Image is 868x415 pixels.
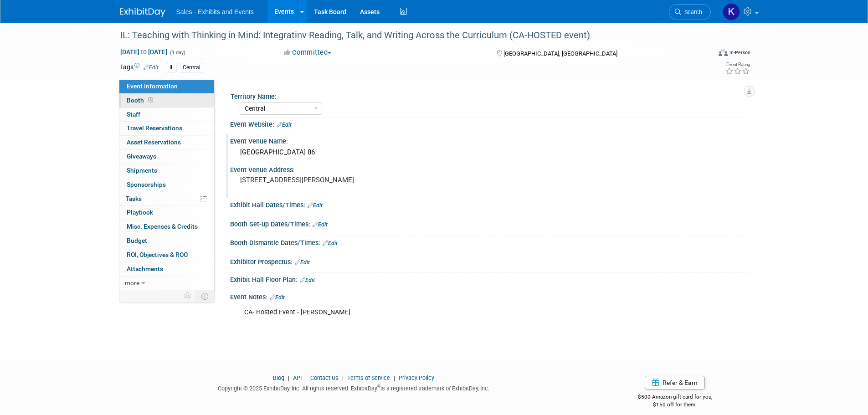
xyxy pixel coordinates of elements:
[230,217,749,229] div: Booth Set-up Dates/Times:
[503,50,617,57] span: [GEOGRAPHIC_DATA], [GEOGRAPHIC_DATA]
[231,90,745,101] div: Territory Name:
[230,273,749,285] div: Exhibit Hall Floor Plan:
[117,27,697,44] div: IL: Teaching with Thinking in Mind: Integratinv Reading, Talk, and Writing Across the Curriculum ...
[230,134,749,146] div: Event Venue Name:
[399,374,434,381] a: Privacy Policy
[300,277,315,283] a: Edit
[729,49,750,56] div: In-Person
[127,82,178,90] span: Event Information
[601,387,749,408] div: $500 Amazon gift card for you,
[377,384,380,389] sup: ®
[180,63,203,72] div: Central
[119,80,214,93] a: Event Information
[120,382,588,393] div: Copyright © 2025 ExhibitDay, Inc. All rights reserved. ExhibitDay is a registered trademark of Ex...
[286,374,292,381] span: |
[270,294,285,301] a: Edit
[119,262,214,276] a: Attachments
[119,150,214,164] a: Giveaways
[119,136,214,149] a: Asset Reservations
[125,279,139,287] span: more
[669,4,711,20] a: Search
[240,176,436,184] pre: [STREET_ADDRESS][PERSON_NAME]
[238,303,648,322] div: CA- Hosted Event - [PERSON_NAME]
[719,49,728,56] img: Format-Inperson.png
[146,97,155,103] span: Booth not reserved yet
[127,265,163,272] span: Attachments
[119,192,214,206] a: Tasks
[725,62,750,67] div: Event Rating
[167,63,177,72] div: IL
[230,236,749,248] div: Booth Dismantle Dates/Times:
[127,124,182,132] span: Travel Reservations
[119,206,214,220] a: Playbook
[277,122,292,128] a: Edit
[230,163,749,174] div: Event Venue Address:
[127,181,166,188] span: Sponsorships
[303,374,309,381] span: |
[169,50,185,56] span: (1 day)
[119,178,214,192] a: Sponsorships
[323,240,338,246] a: Edit
[237,145,742,159] div: [GEOGRAPHIC_DATA] 86
[281,48,335,57] button: Committed
[120,48,168,56] span: [DATE] [DATE]
[127,251,188,258] span: ROI, Objectives & ROO
[273,374,284,381] a: Blog
[681,9,702,15] span: Search
[293,374,302,381] a: API
[119,234,214,248] a: Budget
[127,97,155,104] span: Booth
[119,277,214,290] a: more
[230,198,749,210] div: Exhibit Hall Dates/Times:
[127,111,140,118] span: Staff
[347,374,390,381] a: Terms of Service
[180,290,196,302] td: Personalize Event Tab Strip
[119,108,214,122] a: Staff
[310,374,339,381] a: Contact Us
[127,138,181,146] span: Asset Reservations
[119,164,214,178] a: Shipments
[127,153,156,160] span: Giveaways
[230,118,749,129] div: Event Website:
[195,290,214,302] td: Toggle Event Tabs
[313,221,328,228] a: Edit
[340,374,346,381] span: |
[645,376,705,389] a: Refer & Earn
[230,290,749,302] div: Event Notes:
[144,64,159,71] a: Edit
[119,122,214,135] a: Travel Reservations
[126,195,142,202] span: Tasks
[120,62,159,73] td: Tags
[120,8,165,17] img: ExhibitDay
[295,259,310,266] a: Edit
[119,94,214,108] a: Booth
[176,8,254,15] span: Sales - Exhibits and Events
[391,374,397,381] span: |
[308,202,323,209] a: Edit
[230,255,749,267] div: Exhibitor Prospectus:
[601,401,749,409] div: $150 off for them.
[657,47,751,61] div: Event Format
[119,248,214,262] a: ROI, Objectives & ROO
[127,209,153,216] span: Playbook
[127,167,157,174] span: Shipments
[127,237,147,244] span: Budget
[139,48,148,56] span: to
[723,3,740,20] img: Kara Haven
[119,220,214,234] a: Misc. Expenses & Credits
[127,223,198,230] span: Misc. Expenses & Credits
